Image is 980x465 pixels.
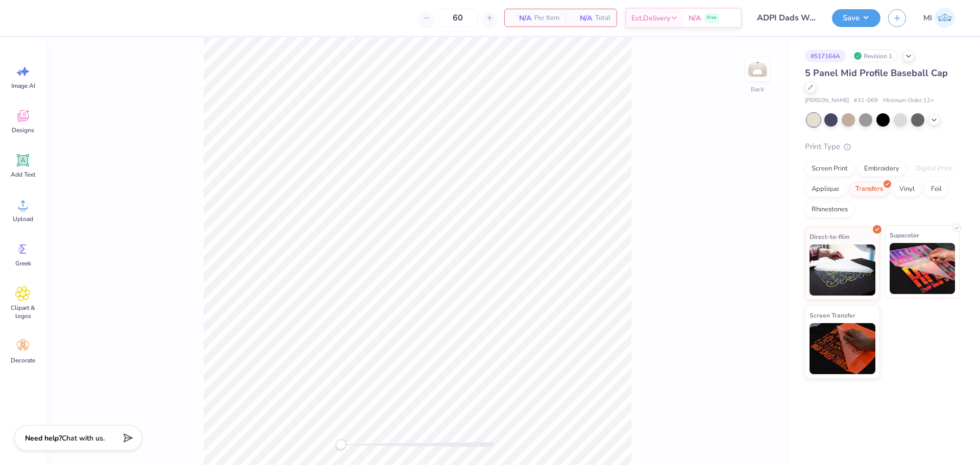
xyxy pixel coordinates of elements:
div: Rhinestones [805,202,854,217]
div: Accessibility label [336,439,346,450]
div: Back [751,85,764,94]
strong: Need help? [25,433,62,443]
span: N/A [689,13,701,23]
img: Supacolor [890,243,955,294]
a: MI [919,8,960,28]
span: Direct-to-film [810,231,850,242]
div: Applique [805,182,846,197]
span: 5 Panel Mid Profile Baseball Cap [805,67,948,79]
input: Untitled Design [749,8,824,28]
input: – – [438,9,478,27]
div: Digital Print [909,161,959,177]
img: Ma. Isabella Adad [935,8,955,28]
span: Per Item [534,13,559,23]
div: # 517164A [805,50,846,62]
span: Supacolor [890,230,919,240]
span: Free [707,14,717,21]
span: Designs [12,126,34,134]
button: Save [832,9,880,27]
span: Decorate [11,356,35,364]
div: Transfers [849,182,890,197]
span: Total [595,13,610,23]
span: N/A [572,13,592,23]
span: Minimum Order: 12 + [883,96,934,105]
span: Clipart & logos [6,304,40,320]
div: Vinyl [893,182,921,197]
img: Back [747,59,768,80]
span: Screen Transfer [810,310,855,321]
span: # 31-069 [854,96,878,105]
span: MI [923,12,932,24]
span: Est. Delivery [631,13,670,23]
span: Greek [15,259,31,267]
span: Upload [13,215,33,223]
span: Chat with us. [62,433,105,443]
div: Embroidery [857,161,906,177]
div: Revision 1 [851,50,898,62]
span: Add Text [11,170,35,179]
span: [PERSON_NAME] [805,96,849,105]
img: Screen Transfer [810,323,875,374]
div: Foil [924,182,948,197]
img: Direct-to-film [810,244,875,296]
div: Screen Print [805,161,854,177]
span: Image AI [11,82,35,90]
span: N/A [511,13,531,23]
div: Print Type [805,141,960,153]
